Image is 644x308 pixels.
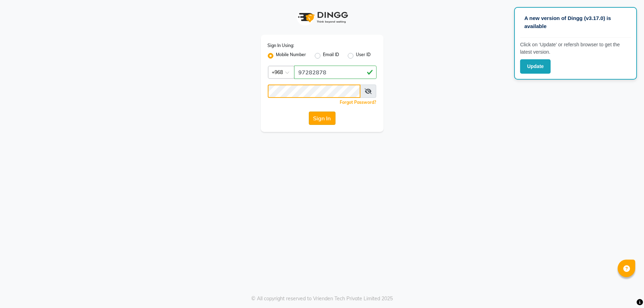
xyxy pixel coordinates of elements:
[268,42,294,49] label: Sign In Using:
[323,52,339,60] label: Email ID
[520,59,551,74] button: Update
[294,66,377,79] input: Username
[294,7,350,28] img: logo1.svg
[524,14,627,30] p: A new version of Dingg (v3.17.0) is available
[356,52,371,60] label: User ID
[520,41,631,56] p: Click on ‘Update’ or refersh browser to get the latest version.
[309,112,336,125] button: Sign In
[268,85,360,98] input: Username
[276,52,306,60] label: Mobile Number
[340,100,377,105] a: Forgot Password?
